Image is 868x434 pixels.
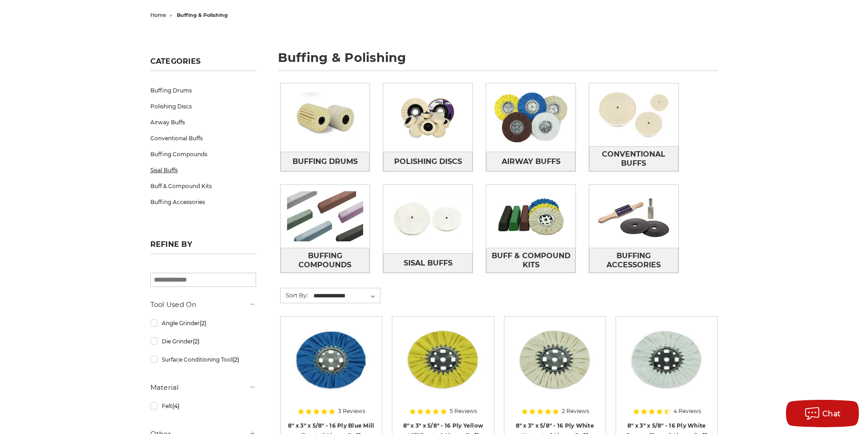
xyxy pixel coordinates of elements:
img: 8 inch untreated airway buffing wheel [511,323,599,396]
a: Buffing Accessories [150,194,256,210]
img: Sisal Buffs [383,188,473,250]
a: Sisal Buffs [383,253,473,273]
a: Buffing Drums [150,82,256,98]
img: Buffing Accessories [589,185,678,248]
h1: buffing & polishing [278,51,718,71]
select: Sort By: [312,289,380,303]
span: buffing & polishing [177,12,228,18]
a: Conventional Buffs [150,130,256,146]
span: Airway Buffs [502,154,560,169]
a: Surface Conditioning Tool [150,352,256,368]
h5: Categories [150,57,256,71]
img: Buff & Compound Kits [486,185,575,248]
span: Buffing Compounds [281,248,370,273]
a: Polishing Discs [383,152,473,171]
h5: Refine by [150,240,256,254]
img: blue mill treated 8 inch airway buffing wheel [287,323,375,396]
img: Polishing Discs [383,86,473,149]
a: Polishing Discs [150,98,256,114]
span: Buffing Drums [293,154,358,169]
a: Conventional Buffs [589,146,678,171]
a: Airway Buffs [150,114,256,130]
a: Buffing Drums [281,152,370,171]
img: Conventional Buffs [589,83,678,146]
span: (2) [232,356,239,363]
span: Buff & Compound Kits [487,248,575,273]
span: Chat [822,409,841,418]
a: Airway Buffs [486,152,575,171]
img: 8 inch white domet flannel airway buffing wheel [622,323,711,396]
a: Buffing Compounds [281,248,370,273]
span: (4) [172,403,180,409]
a: Buffing Compounds [150,146,256,162]
img: 8 x 3 x 5/8 airway buff yellow mill treatment [399,323,487,396]
a: Felt [150,398,256,414]
a: Angle Grinder [150,315,256,331]
img: Buffing Drums [281,86,370,149]
span: (2) [200,320,206,327]
a: Buffing Accessories [589,248,678,273]
img: Buffing Compounds [281,185,370,248]
h5: Material [150,382,256,393]
button: Chat [786,400,859,427]
a: Sisal Buffs [150,162,256,178]
span: (2) [193,338,200,345]
span: Sisal Buffs [404,255,452,271]
a: Die Grinder [150,333,256,349]
a: Buff & Compound Kits [486,248,575,273]
h5: Tool Used On [150,299,256,310]
img: Airway Buffs [486,86,575,149]
a: Buff & Compound Kits [150,178,256,194]
span: Polishing Discs [394,154,462,169]
a: home [150,12,166,18]
label: Sort By: [281,288,308,302]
